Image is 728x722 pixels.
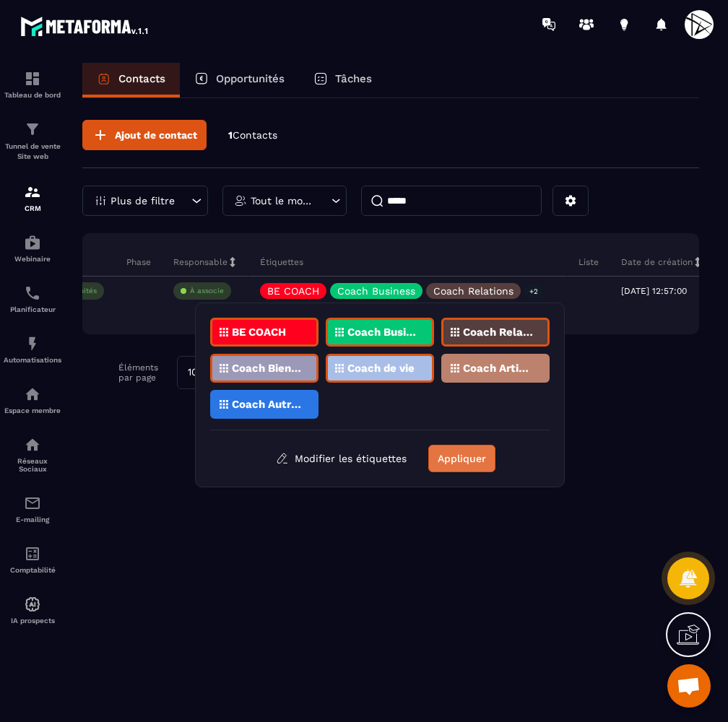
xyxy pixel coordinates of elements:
p: Plus de filtre [110,196,175,206]
p: Tunnel de vente Site web [4,142,61,162]
button: Ajout de contact [82,120,207,150]
p: Coach Relations [433,286,513,296]
img: accountant [24,545,41,562]
p: Tâches [335,72,372,85]
p: Tableau de bord [4,91,61,99]
div: Search for option [177,356,242,389]
a: automationsautomationsWebinaire [4,223,61,274]
img: logo [20,13,150,39]
p: Coach Business [347,327,417,337]
img: automations [24,335,41,352]
img: automations [24,386,41,403]
img: formation [24,121,41,138]
p: Réseaux Sociaux [4,457,61,473]
p: Coach Relations [463,327,533,337]
p: BE COACH [267,286,319,296]
a: social-networksocial-networkRéseaux Sociaux [4,425,61,484]
p: Étiquettes [260,256,303,268]
a: accountantaccountantComptabilité [4,534,61,585]
p: Tout le monde [251,196,315,206]
span: Contacts [233,129,277,141]
a: schedulerschedulerPlanificateur [4,274,61,324]
p: Coach Autres [232,399,302,409]
img: automations [24,234,41,251]
a: Contacts [82,63,180,97]
p: Date de création [621,256,693,268]
img: automations [24,596,41,613]
a: automationsautomationsAutomatisations [4,324,61,375]
a: Opportunités [180,63,299,97]
p: Webinaire [4,255,61,263]
img: formation [24,183,41,201]
p: À associe [190,286,224,296]
a: formationformationTunnel de vente Site web [4,110,61,173]
p: Espace membre [4,406,61,414]
p: 1 [228,129,277,142]
img: email [24,495,41,512]
img: social-network [24,436,41,453]
p: Automatisations [4,356,61,364]
p: CRM [4,204,61,212]
p: Liste [578,256,599,268]
a: emailemailE-mailing [4,484,61,534]
p: BE COACH [232,327,286,337]
p: Coach Bien-être / Santé [232,363,302,373]
p: E-mailing [4,516,61,523]
p: Contacts [118,72,165,85]
a: automationsautomationsEspace membre [4,375,61,425]
span: Ajout de contact [115,128,197,142]
p: Opportunités [216,72,285,85]
img: formation [24,70,41,87]
p: Coach Artistique [463,363,533,373]
p: Éléments par page [118,362,170,383]
a: Tâches [299,63,386,97]
button: Modifier les étiquettes [265,445,417,471]
div: Ouvrir le chat [667,664,711,708]
p: Planificateur [4,305,61,313]
button: Appliquer [428,445,495,472]
p: Coach Business [337,286,415,296]
p: Phase [126,256,151,268]
a: formationformationTableau de bord [4,59,61,110]
p: Coach de vie [347,363,415,373]
p: Comptabilité [4,566,61,574]
span: 100 [183,365,209,380]
p: Responsable [173,256,227,268]
img: scheduler [24,284,41,302]
p: [DATE] 12:57:00 [621,286,687,296]
a: formationformationCRM [4,173,61,223]
p: IA prospects [4,617,61,625]
p: +2 [524,284,543,299]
